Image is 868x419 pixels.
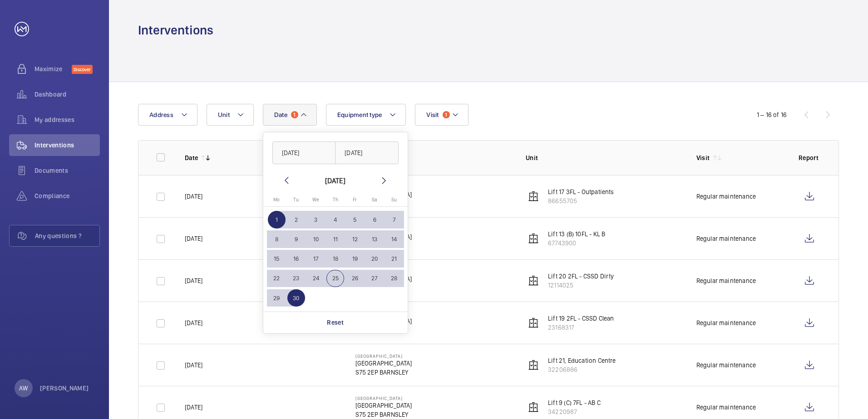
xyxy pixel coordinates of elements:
p: Address [355,153,512,162]
span: 20 [366,250,384,268]
span: Address [149,111,173,118]
span: 14 [385,230,403,248]
span: 21 [385,250,403,268]
span: Sa [372,197,377,203]
span: 5 [346,211,364,229]
span: Interventions [35,141,100,150]
button: September 10, 2025 [306,229,325,249]
div: Regular maintenance [696,403,756,412]
span: 26 [346,270,364,287]
button: September 15, 2025 [267,249,286,268]
span: 24 [307,270,325,287]
button: September 22, 2025 [267,268,286,288]
span: My addresses [35,115,100,124]
button: September 23, 2025 [286,268,306,288]
button: September 13, 2025 [365,229,384,249]
p: Lift 19 2FL - CSSD Clean [548,314,614,323]
button: September 19, 2025 [345,249,365,268]
p: Lift 20 2FL - CSSD Dirty [548,272,614,281]
p: [GEOGRAPHIC_DATA] [355,395,412,401]
button: September 29, 2025 [267,288,286,308]
span: Date [274,111,287,118]
span: 1 [291,111,298,118]
h1: Interventions [138,22,213,39]
div: Regular maintenance [696,318,756,327]
button: September 30, 2025 [286,288,306,308]
p: 12114025 [548,281,614,290]
span: 9 [287,230,305,248]
span: Dashboard [35,90,100,99]
span: We [312,197,319,203]
button: September 4, 2025 [325,210,345,229]
div: Regular maintenance [696,361,756,370]
button: September 8, 2025 [267,229,286,249]
p: Lift 13 (B) 10FL - KL B [548,229,605,239]
span: 30 [287,289,305,307]
span: 22 [268,270,286,287]
img: elevator.svg [528,191,539,202]
span: 15 [268,250,286,268]
button: September 5, 2025 [345,210,365,229]
p: 23168317 [548,323,614,332]
button: September 2, 2025 [286,210,306,229]
p: [DATE] [185,403,202,412]
p: S75 2EP BARNSLEY [355,368,412,377]
span: 1 [268,211,286,229]
button: September 14, 2025 [385,229,404,249]
span: 13 [366,230,384,248]
p: 86655705 [548,196,614,205]
p: [DATE] [185,192,202,201]
button: September 25, 2025 [325,268,345,288]
p: [GEOGRAPHIC_DATA] [355,401,412,410]
button: September 18, 2025 [325,249,345,268]
span: 1 [443,111,450,118]
p: [DATE] [185,361,202,370]
span: 16 [287,250,305,268]
button: September 17, 2025 [306,249,325,268]
span: 23 [287,270,305,287]
button: Unit [207,104,254,126]
p: Lift 21, Education Centre [548,356,616,365]
button: Address [138,104,197,126]
img: elevator.svg [528,275,539,286]
div: 1 – 16 of 16 [757,110,787,119]
button: Date1 [263,104,317,126]
button: September 6, 2025 [365,210,384,229]
span: 3 [307,211,325,229]
span: Tu [293,197,299,203]
p: [GEOGRAPHIC_DATA] [355,359,412,368]
p: Lift 17 3FL - Outpatients [548,187,614,196]
p: Reset [327,318,344,327]
p: 67743900 [548,239,605,248]
span: Unit [218,111,230,118]
button: September 12, 2025 [345,229,365,249]
span: 18 [326,250,344,268]
p: [PERSON_NAME] [40,384,89,393]
p: Report [799,153,820,162]
button: September 21, 2025 [385,249,404,268]
input: DD/MM/YYYY [272,141,336,164]
p: Lift 9 (C) 7FL - AB C [548,398,601,407]
img: elevator.svg [528,360,539,370]
span: Compliance [35,191,100,200]
p: [DATE] [185,318,202,327]
button: September 20, 2025 [365,249,384,268]
button: September 11, 2025 [325,229,345,249]
span: 8 [268,230,286,248]
span: Any questions ? [35,231,99,240]
button: September 16, 2025 [286,249,306,268]
p: 34220987 [548,407,601,416]
input: DD/MM/YYYY [335,141,399,164]
p: Unit [526,153,682,162]
img: elevator.svg [528,233,539,244]
span: Su [391,197,397,203]
button: September 27, 2025 [365,268,384,288]
span: Mo [273,197,280,203]
div: Regular maintenance [696,276,756,285]
button: September 9, 2025 [286,229,306,249]
button: Equipment type [326,104,406,126]
span: Discover [72,65,93,74]
span: 7 [385,211,403,229]
div: Regular maintenance [696,234,756,243]
p: S75 2EP BARNSLEY [355,410,412,419]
